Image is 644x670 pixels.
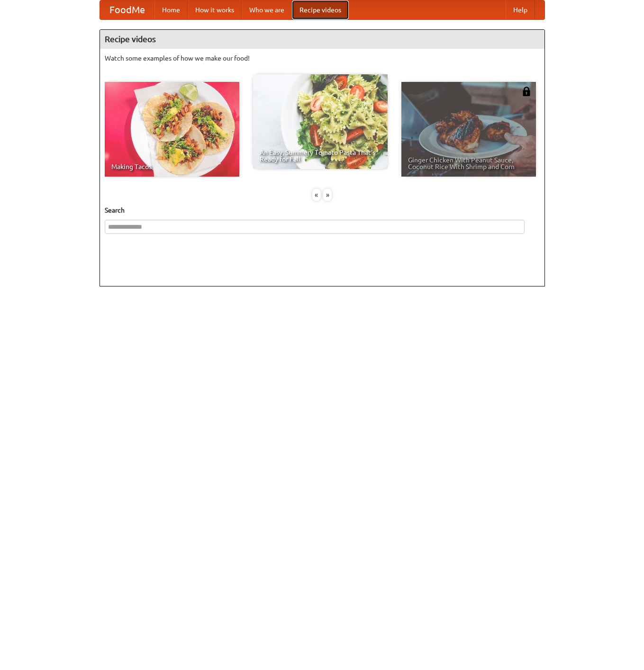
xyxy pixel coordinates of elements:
a: Making Tacos [105,82,239,177]
a: Home [154,0,188,19]
span: Making Tacos [111,163,233,170]
a: Who we are [242,0,292,19]
a: How it works [188,0,242,19]
a: An Easy, Summery Tomato Pasta That's Ready for Fall [253,74,388,169]
a: Recipe videos [292,0,349,19]
div: « [312,189,321,201]
span: An Easy, Summery Tomato Pasta That's Ready for Fall [260,149,381,162]
p: Watch some examples of how we make our food! [105,54,540,63]
img: 483408.png [522,87,531,96]
h4: Recipe videos [100,30,544,49]
a: FoodMe [100,0,154,19]
h5: Search [105,205,540,215]
a: Help [506,0,535,19]
div: » [323,189,332,201]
